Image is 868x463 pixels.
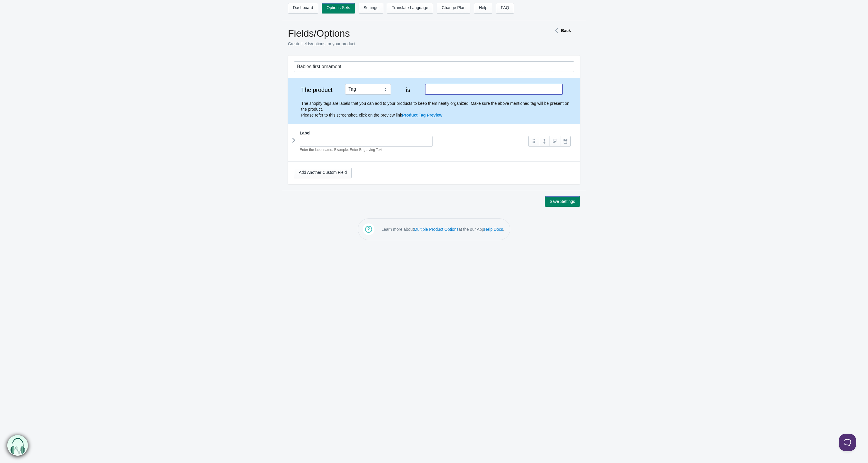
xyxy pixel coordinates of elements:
a: Settings [359,3,384,14]
a: Help Docs [484,227,503,232]
img: bxm.png [7,435,28,456]
iframe: Toggle Customer Support [839,434,856,451]
a: FAQ [496,3,514,14]
a: Help [474,3,492,14]
a: Dashboard [288,3,318,14]
em: Enter the label name. Example: Enter Engraving Text [300,148,382,152]
a: Product Tag Preview [402,113,442,117]
a: Add Another Custom Field [294,168,352,178]
a: Options Sets [322,3,355,14]
p: Create fields/options for your product. [288,41,531,47]
label: Label [300,130,311,136]
p: Learn more about at the our App . [382,226,504,232]
a: Translate Language [387,3,433,14]
label: is [397,87,420,93]
h1: Fields/Options [288,28,531,39]
a: Change Plan [437,3,470,14]
label: The product [294,87,340,93]
p: The shopify tags are labels that you can add to your products to keep them neatly organized. Make... [301,100,574,118]
strong: Back [561,28,571,33]
button: Save Settings [545,196,580,207]
a: Back [552,28,571,33]
input: General Options Set [294,61,574,72]
a: Multiple Product Options [414,227,459,232]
